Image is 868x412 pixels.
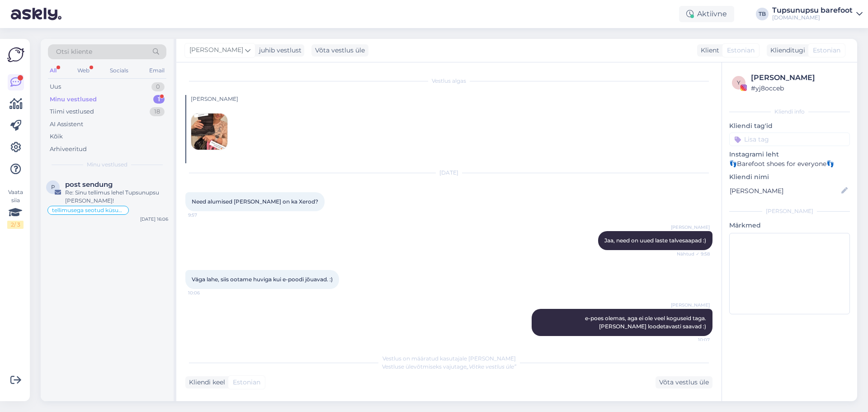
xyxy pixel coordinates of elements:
div: Võta vestlus üle [656,376,712,388]
div: Web [75,65,91,76]
div: Võta vestlus üle [311,44,368,57]
span: 9:57 [188,212,222,218]
input: Lisa nimi [730,186,840,196]
span: Jaa, need on uued laste talvesaapad :) [604,237,706,244]
span: [PERSON_NAME] [189,45,243,55]
div: Tiimi vestlused [50,107,94,116]
div: juhib vestlust [255,46,302,55]
div: 18 [150,107,165,116]
div: Kõik [50,132,63,141]
div: Kliendi info [729,108,850,116]
div: Klienditugi [767,46,805,55]
div: Tupsunupsu barefoot [772,7,853,14]
div: Vaata siia [7,188,24,229]
div: TB [756,8,769,20]
span: Minu vestlused [87,161,127,169]
div: [DATE] 16:06 [140,216,168,223]
span: [PERSON_NAME] [671,224,710,231]
span: p [51,184,55,190]
i: „Võtke vestlus üle” [467,363,516,370]
span: Estonian [233,378,260,387]
a: Tupsunupsu barefoot[DOMAIN_NAME] [772,7,863,21]
span: Estonian [813,46,840,55]
span: 10:06 [188,289,222,296]
div: 2 / 3 [7,221,24,229]
span: post sendung [65,180,113,189]
input: Lisa tag [729,133,850,146]
div: Socials [108,65,130,76]
div: 1 [153,95,165,104]
div: Aktiivne [679,6,734,22]
span: Otsi kliente [56,47,92,57]
span: Vestlus on määratud kasutajale [PERSON_NAME] [382,355,516,362]
span: Väga lahe, siis ootame huviga kui e-poodi jõuavad. :) [192,276,333,283]
div: Re: Sinu tellimus lehel Tupsunupsu [PERSON_NAME]! [65,189,168,205]
span: [PERSON_NAME] [671,302,710,308]
span: y [737,79,741,86]
span: 10:07 [676,336,710,343]
img: Askly Logo [7,46,24,63]
span: Estonian [727,46,755,55]
div: 0 [151,82,165,91]
span: tellimusega seotud küsumus [52,208,124,213]
div: [PERSON_NAME] [751,72,847,83]
div: Vestlus algas [185,77,712,85]
span: Vestluse ülevõtmiseks vajutage [382,363,516,370]
p: 👣Barefoot shoes for everyone👣 [729,159,850,169]
div: Kliendi keel [185,378,225,387]
div: All [48,65,58,76]
span: Need alumised [PERSON_NAME] on ka Xerod? [192,198,318,205]
div: # yj8occeb [751,83,847,93]
div: Arhiveeritud [50,145,87,154]
div: Minu vestlused [50,95,97,104]
p: Kliendi nimi [729,172,850,182]
span: e-poes olemas, aga ei ole veel koguseid taga. [PERSON_NAME] loodetavasti saavad :) [585,315,708,330]
div: [PERSON_NAME] [729,207,850,215]
div: Klient [697,46,719,55]
span: Nähtud ✓ 9:58 [676,251,710,257]
div: Uus [50,82,61,91]
img: attachment [191,114,227,150]
div: Email [147,65,166,76]
p: Märkmed [729,221,850,230]
div: [PERSON_NAME] [191,95,712,103]
div: [DATE] [185,169,712,177]
p: Kliendi tag'id [729,121,850,131]
div: [DOMAIN_NAME] [772,14,853,21]
p: Instagrami leht [729,150,850,159]
div: AI Assistent [50,120,83,129]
